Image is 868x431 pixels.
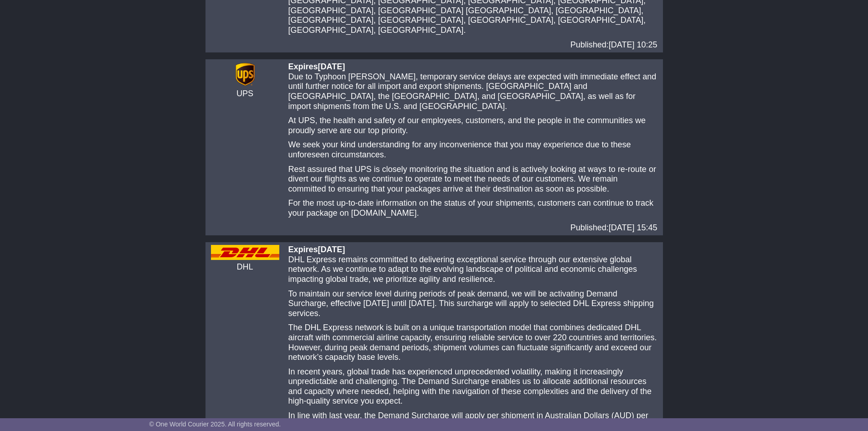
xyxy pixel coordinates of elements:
[233,62,257,87] img: CarrierLogo
[288,289,657,319] p: To maintain our service level during periods of peak demand, we will be activating Demand Surchar...
[211,245,279,260] img: CarrierLogo
[211,89,279,99] div: UPS
[211,262,279,272] div: DHL
[149,421,281,428] span: © One World Courier 2025. All rights reserved.
[288,72,657,111] p: Due to Typhoon [PERSON_NAME], temporary service delays are expected with immediate effect and unt...
[288,255,657,285] p: DHL Express remains committed to delivering exceptional service through our extensive global netw...
[318,62,345,71] span: [DATE]
[288,367,657,406] p: In recent years, global trade has experienced unprecedented volatility, making it increasingly un...
[288,411,657,431] p: In line with last year, the Demand Surcharge will apply per shipment in Australian Dollars (AUD) ...
[288,245,657,255] div: Expires
[609,40,657,49] span: [DATE] 10:25
[288,198,657,218] p: For the most up-to-date information on the status of your shipments, customers can continue to tr...
[288,323,657,362] p: The DHL Express network is built on a unique transportation model that combines dedicated DHL air...
[609,223,657,232] span: [DATE] 15:45
[288,62,657,72] div: Expires
[318,245,345,254] span: [DATE]
[288,223,657,233] div: Published:
[288,165,657,194] p: Rest assured that UPS is closely monitoring the situation and is actively looking at ways to re-r...
[288,116,657,135] p: At UPS, the health and safety of our employees, customers, and the people in the communities we p...
[288,140,657,160] p: We seek your kind understanding for any inconvenience that you may experience due to these unfore...
[288,40,657,50] div: Published:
